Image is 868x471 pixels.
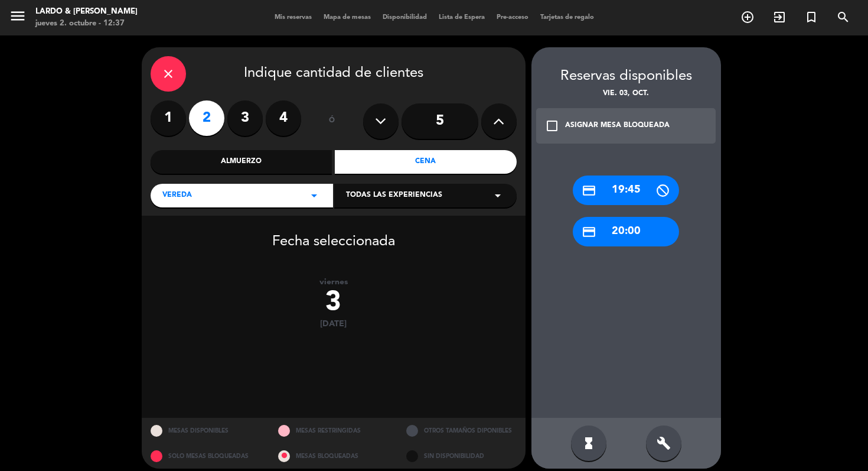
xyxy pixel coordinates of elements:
i: hourglass_full [582,436,596,450]
div: MESAS BLOQUEADAS [269,443,397,469]
div: 20:00 [573,217,679,246]
span: Lista de Espera [433,14,491,21]
i: menu [9,7,27,25]
div: Almuerzo [151,150,332,174]
button: menu [9,7,27,29]
i: add_circle_outline [740,10,755,24]
div: jueves 2. octubre - 12:37 [35,18,138,30]
div: ó [313,100,351,142]
div: Cena [335,150,517,174]
i: credit_card [582,225,596,239]
label: 1 [151,100,186,136]
i: arrow_drop_down [491,189,505,203]
i: check_box_outline_blank [545,119,559,133]
i: build [657,436,671,450]
div: Indique cantidad de clientes [151,56,517,92]
span: Todas las experiencias [346,190,442,202]
i: search [836,10,850,24]
span: Pre-acceso [491,14,534,21]
div: Lardo & [PERSON_NAME] [35,6,138,18]
i: credit_card [582,183,596,198]
div: Fecha seleccionada [142,216,526,254]
div: SIN DISPONIBILIDAD [397,443,526,469]
div: Reservas disponibles [531,65,721,88]
label: 4 [266,100,301,136]
div: viernes [142,277,526,287]
div: vie. 03, oct. [531,88,721,100]
span: VEREDA [162,190,192,202]
div: [DATE] [142,319,526,329]
div: 19:45 [573,176,679,205]
div: SOLO MESAS BLOQUEADAS [142,443,270,469]
i: turned_in_not [804,10,818,24]
span: Mapa de mesas [318,14,377,21]
span: Mis reservas [269,14,318,21]
i: close [161,67,175,81]
label: 3 [227,100,263,136]
i: arrow_drop_down [307,189,321,203]
label: 2 [189,100,224,136]
div: MESAS RESTRINGIDAS [269,418,397,443]
div: OTROS TAMAÑOS DIPONIBLES [397,418,526,443]
span: Tarjetas de regalo [534,14,600,21]
div: 3 [142,287,526,319]
div: MESAS DISPONIBLES [142,418,270,443]
span: Disponibilidad [377,14,433,21]
div: ASIGNAR MESA BLOQUEADA [565,120,670,132]
i: exit_to_app [772,10,787,24]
